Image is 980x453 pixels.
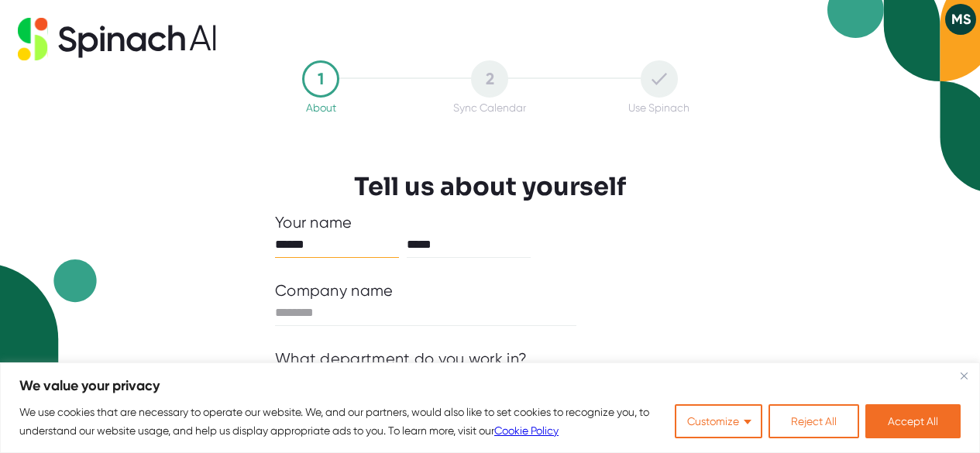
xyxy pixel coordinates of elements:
button: Accept All [865,404,961,438]
div: 2 [471,60,508,98]
a: Cookie Policy [494,424,559,437]
h3: Tell us about yourself [354,172,626,201]
button: Customize [675,404,762,438]
div: About [306,101,336,114]
div: 1 [302,60,339,98]
p: We use cookies that are necessary to operate our website. We, and our partners, would also like t... [19,403,663,440]
div: Company name [275,281,394,300]
div: Sync Calendar [453,101,526,114]
button: MS [945,4,976,35]
div: What department do you work in? [275,349,527,369]
div: Your name [275,213,705,232]
button: Close [954,366,973,385]
img: Close [961,372,968,379]
div: Use Spinach [628,101,689,114]
p: We value your privacy [19,376,961,395]
button: Reject All [769,404,859,438]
